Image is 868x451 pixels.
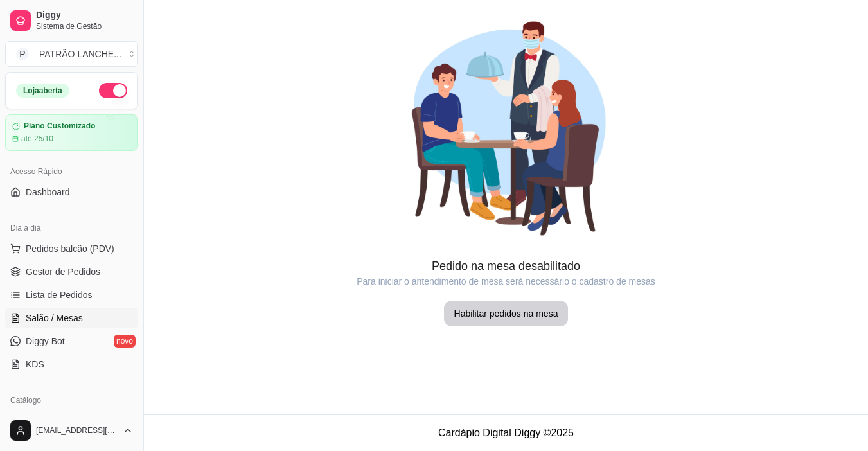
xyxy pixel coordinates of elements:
[5,41,138,67] button: Select a team
[5,415,138,446] button: [EMAIL_ADDRESS][DOMAIN_NAME]
[39,48,121,60] div: PATRÃO LANCHE ...
[144,275,868,288] article: Para iniciar o antendimento de mesa será necessário o cadastro de mesas
[26,186,70,199] span: Dashboard
[5,390,138,411] div: Catálogo
[36,21,133,31] span: Sistema de Gestão
[5,238,138,259] button: Pedidos balcão (PDV)
[5,182,138,202] a: Dashboard
[26,265,100,278] span: Gestor de Pedidos
[144,414,868,451] footer: Cardápio Digital Diggy © 2025
[26,312,83,324] span: Salão / Mesas
[5,354,138,375] a: KDS
[5,308,138,328] a: Salão / Mesas
[26,242,114,255] span: Pedidos balcão (PDV)
[5,331,138,351] a: Diggy Botnovo
[26,288,93,301] span: Lista de Pedidos
[5,261,138,282] a: Gestor de Pedidos
[36,425,118,436] span: [EMAIL_ADDRESS][DOMAIN_NAME]
[26,358,44,371] span: KDS
[99,83,127,98] button: Alterar Status
[444,301,569,326] button: Habilitar pedidos na mesa
[5,161,138,182] div: Acesso Rápido
[5,5,138,36] a: DiggySistema de Gestão
[5,285,138,305] a: Lista de Pedidos
[36,10,133,21] span: Diggy
[5,114,138,151] a: Plano Customizadoaté 25/10
[144,257,868,275] article: Pedido na mesa desabilitado
[24,121,95,131] article: Plano Customizado
[21,134,53,144] article: até 25/10
[26,335,65,348] span: Diggy Bot
[16,48,29,60] span: P
[5,218,138,238] div: Dia a dia
[16,84,69,98] div: Loja aberta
